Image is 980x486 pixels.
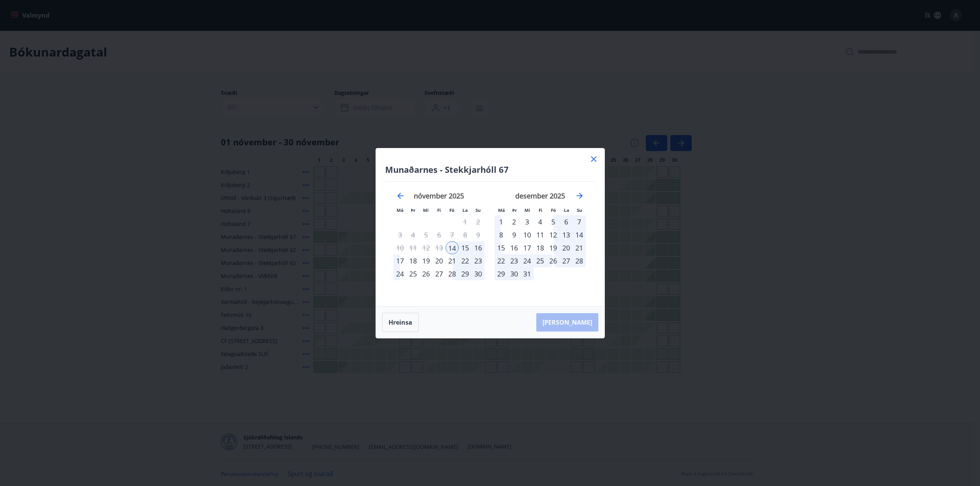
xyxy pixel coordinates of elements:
td: Choose laugardagur, 15. nóvember 2025 as your check-out date. It’s available. [459,241,472,254]
td: Choose þriðjudagur, 18. nóvember 2025 as your check-out date. It’s available. [407,254,420,267]
td: Choose mánudagur, 22. desember 2025 as your check-out date. It’s available. [495,254,508,267]
div: 30 [472,267,485,280]
div: 14 [573,228,586,241]
td: Choose fimmtudagur, 18. desember 2025 as your check-out date. It’s available. [534,241,547,254]
div: 30 [508,267,521,280]
div: 18 [534,241,547,254]
small: Þr [411,207,415,213]
div: 21 [446,254,459,267]
div: 29 [495,267,508,280]
div: 27 [433,267,446,280]
td: Not available. fimmtudagur, 13. nóvember 2025 [433,241,446,254]
td: Choose miðvikudagur, 19. nóvember 2025 as your check-out date. It’s available. [420,254,433,267]
td: Not available. miðvikudagur, 5. nóvember 2025 [420,228,433,241]
td: Choose fimmtudagur, 27. nóvember 2025 as your check-out date. It’s available. [433,267,446,280]
div: 6 [560,215,573,228]
td: Choose miðvikudagur, 31. desember 2025 as your check-out date. It’s available. [521,267,534,280]
div: 16 [472,241,485,254]
div: 29 [459,267,472,280]
td: Choose fimmtudagur, 4. desember 2025 as your check-out date. It’s available. [534,215,547,228]
td: Choose sunnudagur, 14. desember 2025 as your check-out date. It’s available. [573,228,586,241]
td: Choose miðvikudagur, 3. desember 2025 as your check-out date. It’s available. [521,215,534,228]
div: 19 [547,241,560,254]
td: Choose föstudagur, 19. desember 2025 as your check-out date. It’s available. [547,241,560,254]
td: Choose föstudagur, 26. desember 2025 as your check-out date. It’s available. [547,254,560,267]
td: Choose þriðjudagur, 30. desember 2025 as your check-out date. It’s available. [508,267,521,280]
small: Þr [512,207,517,213]
td: Not available. mánudagur, 10. nóvember 2025 [394,241,407,254]
td: Choose fimmtudagur, 11. desember 2025 as your check-out date. It’s available. [534,228,547,241]
div: 5 [547,215,560,228]
div: 31 [521,267,534,280]
td: Choose sunnudagur, 30. nóvember 2025 as your check-out date. It’s available. [472,267,485,280]
div: 20 [560,241,573,254]
td: Choose sunnudagur, 21. desember 2025 as your check-out date. It’s available. [573,241,586,254]
div: 25 [534,254,547,267]
small: Fi [437,207,441,213]
div: 23 [508,254,521,267]
div: 25 [407,267,420,280]
td: Choose laugardagur, 22. nóvember 2025 as your check-out date. It’s available. [459,254,472,267]
small: La [462,207,468,213]
div: 18 [407,254,420,267]
td: Choose laugardagur, 27. desember 2025 as your check-out date. It’s available. [560,254,573,267]
td: Choose miðvikudagur, 24. desember 2025 as your check-out date. It’s available. [521,254,534,267]
div: 1 [495,215,508,228]
div: 2 [508,215,521,228]
td: Choose þriðjudagur, 23. desember 2025 as your check-out date. It’s available. [508,254,521,267]
div: 20 [433,254,446,267]
td: Not available. sunnudagur, 9. nóvember 2025 [472,228,485,241]
small: Fö [551,207,556,213]
div: 23 [472,254,485,267]
td: Choose sunnudagur, 23. nóvember 2025 as your check-out date. It’s available. [472,254,485,267]
div: 17 [521,241,534,254]
div: 17 [394,254,407,267]
div: 9 [508,228,521,241]
td: Choose föstudagur, 12. desember 2025 as your check-out date. It’s available. [547,228,560,241]
td: Choose mánudagur, 15. desember 2025 as your check-out date. It’s available. [495,241,508,254]
div: 16 [508,241,521,254]
button: Hreinsa [382,313,419,332]
h4: Munaðarnes - Stekkjarhóll 67 [385,164,595,175]
div: Calendar [385,182,595,297]
small: Su [577,207,582,213]
td: Not available. mánudagur, 3. nóvember 2025 [394,228,407,241]
div: 15 [459,241,472,254]
td: Choose mánudagur, 17. nóvember 2025 as your check-out date. It’s available. [394,254,407,267]
small: Má [397,207,403,213]
div: 12 [547,228,560,241]
td: Not available. fimmtudagur, 6. nóvember 2025 [433,228,446,241]
td: Choose þriðjudagur, 25. nóvember 2025 as your check-out date. It’s available. [407,267,420,280]
td: Choose sunnudagur, 7. desember 2025 as your check-out date. It’s available. [573,215,586,228]
td: Choose þriðjudagur, 16. desember 2025 as your check-out date. It’s available. [508,241,521,254]
td: Choose mánudagur, 8. desember 2025 as your check-out date. It’s available. [495,228,508,241]
td: Not available. föstudagur, 7. nóvember 2025 [446,228,459,241]
td: Choose mánudagur, 24. nóvember 2025 as your check-out date. It’s available. [394,267,407,280]
small: La [564,207,569,213]
td: Not available. þriðjudagur, 11. nóvember 2025 [407,241,420,254]
div: 22 [459,254,472,267]
td: Choose föstudagur, 5. desember 2025 as your check-out date. It’s available. [547,215,560,228]
div: 15 [495,241,508,254]
strong: nóvember 2025 [414,191,464,200]
td: Choose laugardagur, 6. desember 2025 as your check-out date. It’s available. [560,215,573,228]
strong: desember 2025 [515,191,565,200]
td: Choose laugardagur, 20. desember 2025 as your check-out date. It’s available. [560,241,573,254]
td: Choose sunnudagur, 16. nóvember 2025 as your check-out date. It’s available. [472,241,485,254]
td: Not available. laugardagur, 1. nóvember 2025 [459,215,472,228]
td: Choose laugardagur, 13. desember 2025 as your check-out date. It’s available. [560,228,573,241]
div: 11 [534,228,547,241]
td: Choose miðvikudagur, 17. desember 2025 as your check-out date. It’s available. [521,241,534,254]
td: Choose miðvikudagur, 26. nóvember 2025 as your check-out date. It’s available. [420,267,433,280]
td: Choose laugardagur, 29. nóvember 2025 as your check-out date. It’s available. [459,267,472,280]
div: 28 [446,267,459,280]
td: Choose mánudagur, 29. desember 2025 as your check-out date. It’s available. [495,267,508,280]
div: 24 [394,267,407,280]
td: Choose þriðjudagur, 2. desember 2025 as your check-out date. It’s available. [508,215,521,228]
div: Move forward to switch to the next month. [575,191,584,200]
td: Choose föstudagur, 28. nóvember 2025 as your check-out date. It’s available. [446,267,459,280]
div: 28 [573,254,586,267]
td: Not available. laugardagur, 8. nóvember 2025 [459,228,472,241]
td: Choose fimmtudagur, 20. nóvember 2025 as your check-out date. It’s available. [433,254,446,267]
td: Choose mánudagur, 1. desember 2025 as your check-out date. It’s available. [495,215,508,228]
